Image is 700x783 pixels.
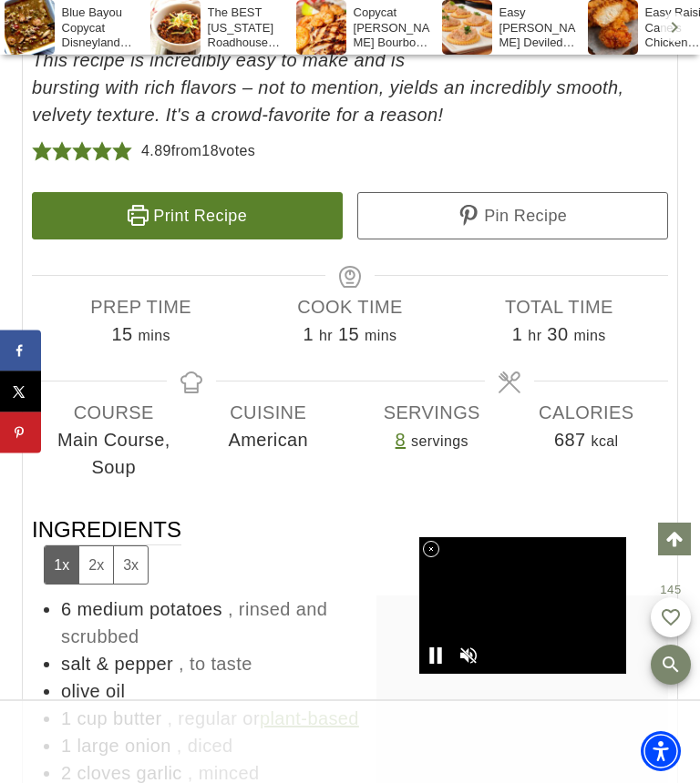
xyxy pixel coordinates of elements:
span: 1 [304,324,314,344]
a: Print Recipe [32,192,343,239]
a: Scroll to top [658,523,691,555]
span: 1 [512,324,523,344]
span: medium [77,599,145,619]
a: Pin Recipe [357,192,668,239]
span: American [191,426,346,453]
div: from votes [141,137,255,165]
span: Main Course, Soup [36,426,191,481]
span: Rate this recipe 5 out of 5 stars [112,137,132,165]
span: 15 [338,324,359,344]
span: olive oil [61,681,125,701]
span: , rinsed and scrubbed [61,599,327,646]
span: Cuisine [191,399,346,426]
span: Calories [510,399,664,426]
span: Ingredients [32,515,181,584]
iframe: Advertisement [419,537,626,674]
span: mins [365,328,396,343]
span: mins [573,328,605,343]
span: 18 [201,143,219,158]
iframe: Advertisement [376,595,668,641]
span: Rate this recipe 2 out of 5 stars [52,137,72,165]
span: hr [319,328,333,343]
button: Adjust servings by 3x [113,546,148,584]
span: 15 [111,324,132,344]
iframe: Advertisement [213,719,487,765]
span: 4.89 [141,143,171,158]
button: Adjust servings by 2x [78,546,113,584]
span: Servings [355,399,510,426]
span: Rate this recipe 3 out of 5 stars [72,137,92,165]
span: Prep Time [36,293,245,320]
span: kcal [591,433,618,449]
span: Rate this recipe 1 out of 5 stars [32,137,52,165]
button: Adjust servings by 1x [45,546,78,584]
span: Course [36,399,191,426]
span: Cook Time [245,293,454,320]
div: Accessibility Menu [641,731,681,771]
span: salt & pepper [61,654,173,674]
span: , to taste [179,654,252,674]
span: 6 [61,599,72,619]
span: hr [528,328,541,343]
span: servings [411,433,468,449]
span: 30 [547,324,568,344]
a: Adjust recipe servings [396,430,407,450]
span: 687 [554,430,586,450]
span: mins [138,328,170,343]
span: potatoes [149,599,222,619]
span: Rate this recipe 4 out of 5 stars [92,137,112,165]
span: Total Time [455,293,664,320]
